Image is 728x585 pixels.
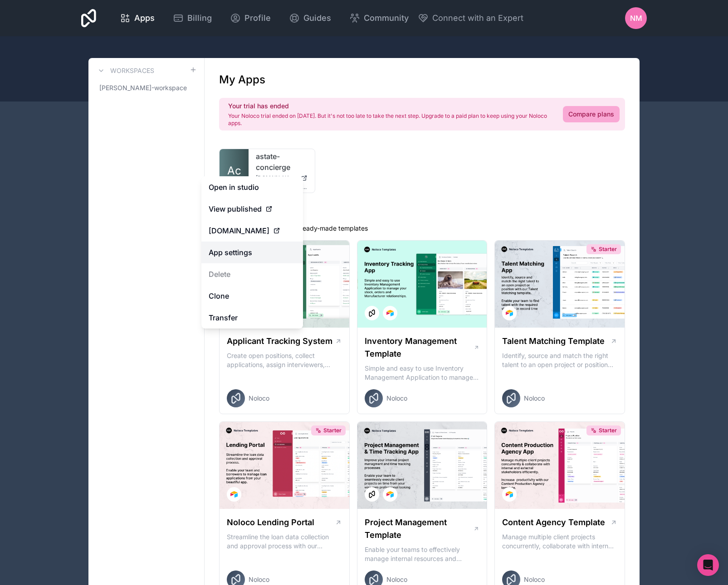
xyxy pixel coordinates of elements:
[364,12,409,24] span: Community
[506,309,513,317] img: Airtable Logo
[96,80,197,96] a: [PERSON_NAME]-workspace
[99,83,187,92] span: [PERSON_NAME]-workspace
[112,8,162,28] a: Apps
[227,532,342,551] p: Streamline the loan data collection and approval process with our Lending Portal template.
[227,351,342,369] p: Create open positions, collect applications, assign interviewers, centralise candidate feedback a...
[227,164,241,178] span: Ac
[599,427,617,434] span: Starter
[228,102,552,111] h2: Your trial has ended
[219,208,625,222] h1: Templates
[201,220,303,242] a: [DOMAIN_NAME]
[386,491,394,498] img: Airtable Logo
[386,309,394,317] img: Airtable Logo
[524,394,545,403] span: Noloco
[219,73,265,87] h1: My Apps
[386,575,407,584] span: Noloco
[187,12,212,24] span: Billing
[201,307,303,329] a: Transfer
[365,364,480,382] p: Simple and easy to use Inventory Management Application to manage your stock, orders and Manufact...
[228,112,552,127] p: Your Noloco trial ended on [DATE]. But it's not too late to take the next step. Upgrade to a paid...
[96,65,154,76] a: Workspaces
[506,491,513,498] img: Airtable Logo
[599,246,617,253] span: Starter
[502,516,605,529] h1: Content Agency Template
[365,516,473,541] h1: Project Management Template
[256,174,308,182] a: [DOMAIN_NAME]
[256,151,308,173] a: astate-concierge
[201,198,303,220] a: View published
[110,66,154,75] h3: Workspaces
[386,394,407,403] span: Noloco
[563,106,620,122] a: Compare plans
[219,224,625,233] p: Get started with one of our ready-made templates
[166,8,219,28] a: Billing
[432,12,523,24] span: Connect with an Expert
[630,13,642,24] span: NM
[697,554,719,576] div: Open Intercom Messenger
[134,12,155,24] span: Apps
[209,225,269,236] span: [DOMAIN_NAME]
[220,149,249,193] a: Ac
[201,176,303,198] a: Open in studio
[365,545,480,563] p: Enable your teams to effectively manage internal resources and execute client projects on time.
[201,242,303,263] a: App settings
[282,8,338,28] a: Guides
[256,174,297,182] span: [DOMAIN_NAME]
[230,491,238,498] img: Airtable Logo
[365,335,474,360] h1: Inventory Management Template
[418,12,523,24] button: Connect with an Expert
[323,427,342,434] span: Starter
[303,12,331,24] span: Guides
[249,394,269,403] span: Noloco
[209,203,262,214] span: View published
[342,8,416,28] a: Community
[201,263,303,285] button: Delete
[502,351,617,369] p: Identify, source and match the right talent to an open project or position with our Talent Matchi...
[502,532,617,551] p: Manage multiple client projects concurrently, collaborate with internal and external stakeholders...
[244,12,271,24] span: Profile
[227,335,332,348] h1: Applicant Tracking System
[201,285,303,307] a: Clone
[249,575,269,584] span: Noloco
[223,8,278,28] a: Profile
[524,575,545,584] span: Noloco
[227,516,314,529] h1: Noloco Lending Portal
[502,335,605,348] h1: Talent Matching Template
